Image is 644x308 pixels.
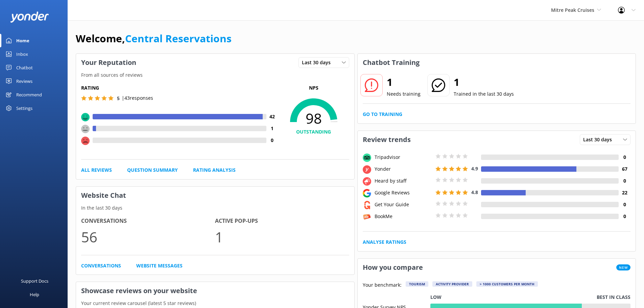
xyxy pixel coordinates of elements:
[471,189,478,195] span: 4.8
[373,177,434,185] div: Heard by staff
[278,84,349,92] p: NPS
[278,128,349,136] h4: OUTSTANDING
[81,262,121,269] a: Conversations
[302,59,335,66] span: Last 30 days
[215,217,349,226] h4: Active Pop-ups
[373,189,434,196] div: Google Reviews
[358,54,425,71] h3: Chatbot Training
[363,111,402,118] a: Go to Training
[16,47,28,61] div: Inbox
[363,281,402,289] p: Your benchmark:
[406,281,428,287] div: Tourism
[619,153,630,161] h4: 0
[583,136,616,143] span: Last 30 days
[597,293,630,301] p: Best in class
[387,90,421,98] p: Needs training
[81,84,278,92] h5: Rating
[363,238,406,246] a: Analyse Ratings
[16,101,32,115] div: Settings
[619,177,630,185] h4: 0
[117,95,120,101] span: 5
[266,137,278,144] h4: 0
[136,262,183,269] a: Website Messages
[358,131,416,148] h3: Review trends
[10,11,49,23] img: yonder-white-logo.png
[619,201,630,208] h4: 0
[373,165,434,173] div: Yonder
[81,226,215,248] p: 56
[81,166,112,174] a: All Reviews
[551,7,594,13] span: Mitre Peak Cruises
[76,30,232,47] h1: Welcome,
[619,165,630,173] h4: 67
[358,259,428,276] h3: How you compare
[16,34,29,47] div: Home
[454,74,514,90] h2: 1
[373,213,434,220] div: BookMe
[373,153,434,161] div: Tripadvisor
[125,31,232,45] a: Central Reservations
[76,71,354,79] p: From all sources of reviews
[432,281,472,287] div: Activity Provider
[387,74,421,90] h2: 1
[266,113,278,120] h4: 42
[616,264,630,270] span: New
[76,300,354,307] p: Your current review carousel (latest 5 star reviews)
[471,165,478,172] span: 4.9
[76,187,354,204] h3: Website Chat
[21,274,48,288] div: Support Docs
[193,166,236,174] a: Rating Analysis
[619,213,630,220] h4: 0
[476,281,538,287] div: > 1000 customers per month
[266,125,278,132] h4: 1
[619,189,630,196] h4: 22
[454,90,514,98] p: Trained in the last 30 days
[76,204,354,212] p: In the last 30 days
[16,74,32,88] div: Reviews
[430,293,442,301] p: Low
[76,282,354,300] h3: Showcase reviews on your website
[16,61,33,74] div: Chatbot
[215,226,349,248] p: 1
[127,166,178,174] a: Question Summary
[30,288,39,301] div: Help
[122,94,153,102] p: | 43 responses
[16,88,42,101] div: Recommend
[81,217,215,226] h4: Conversations
[373,201,434,208] div: Get Your Guide
[278,110,349,127] span: 98
[76,54,141,71] h3: Your Reputation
